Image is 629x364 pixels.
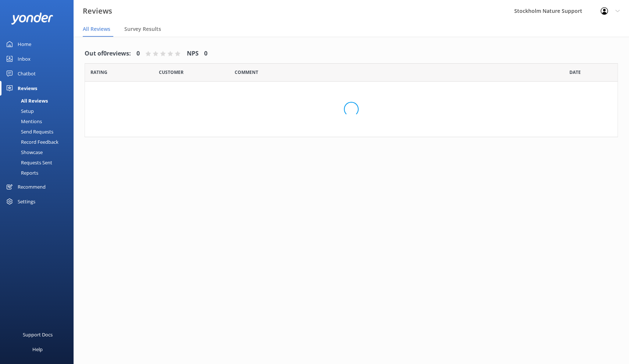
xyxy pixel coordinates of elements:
[136,49,140,58] h4: 0
[85,49,131,58] h4: Out of 0 reviews:
[4,147,74,157] a: Showcase
[23,327,53,342] div: Support Docs
[4,116,42,126] div: Mentions
[18,66,36,81] div: Chatbot
[4,106,34,116] div: Setup
[4,96,48,106] div: All Reviews
[18,51,31,66] div: Inbox
[187,49,199,58] h4: NPS
[235,69,258,76] span: Question
[11,13,53,25] img: yonder-white-logo.png
[159,69,184,76] span: Date
[83,25,110,33] span: All Reviews
[18,194,35,209] div: Settings
[569,69,581,76] span: Date
[18,81,37,96] div: Reviews
[4,106,74,116] a: Setup
[124,25,161,33] span: Survey Results
[4,147,43,157] div: Showcase
[83,5,112,17] h3: Reviews
[4,126,74,137] a: Send Requests
[18,179,46,194] div: Recommend
[4,137,58,147] div: Record Feedback
[4,157,74,168] a: Requests Sent
[32,342,43,357] div: Help
[18,37,31,51] div: Home
[4,126,53,137] div: Send Requests
[4,157,52,168] div: Requests Sent
[204,49,207,58] h4: 0
[4,137,74,147] a: Record Feedback
[90,69,107,76] span: Date
[4,168,38,178] div: Reports
[4,116,74,126] a: Mentions
[4,96,74,106] a: All Reviews
[4,168,74,178] a: Reports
